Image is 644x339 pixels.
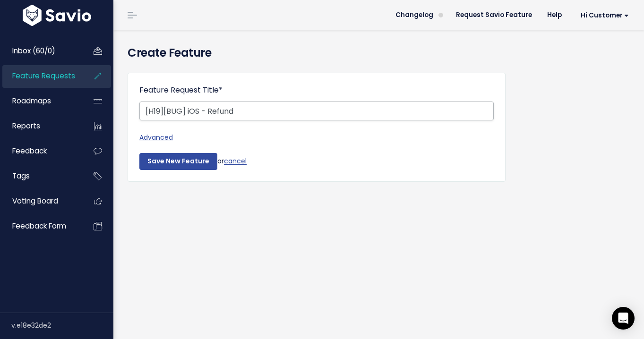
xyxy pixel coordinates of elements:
span: Feedback form [12,221,66,231]
input: Keep it short and sweet [139,102,494,120]
a: Reports [2,115,78,137]
span: Changelog [395,12,433,18]
div: or [139,153,494,170]
div: v.e18e32de2 [11,313,113,338]
span: Voting Board [12,196,58,206]
a: Advanced [139,132,494,144]
a: Feature Requests [2,65,78,87]
img: logo-white.9d6f32f41409.svg [20,5,94,26]
label: Feature Request Title [139,85,223,96]
a: Feedback form [2,215,78,237]
div: Open Intercom Messenger [612,307,635,330]
a: Request Savio Feature [448,8,540,22]
span: Hi Customer [581,12,629,19]
a: Tags [2,165,78,187]
a: Feedback [2,140,78,162]
a: Help [540,8,569,22]
span: Feedback [12,146,47,156]
a: Hi Customer [569,8,636,23]
input: Save New Feature [139,153,217,170]
span: Roadmaps [12,96,51,106]
h4: Create Feature [128,44,630,61]
span: Inbox (60/0) [12,46,55,56]
span: Tags [12,171,30,181]
span: Feature Requests [12,71,75,81]
a: Inbox (60/0) [2,40,78,62]
a: cancel [224,156,247,166]
a: Voting Board [2,190,78,212]
a: Roadmaps [2,90,78,112]
span: Reports [12,121,40,131]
